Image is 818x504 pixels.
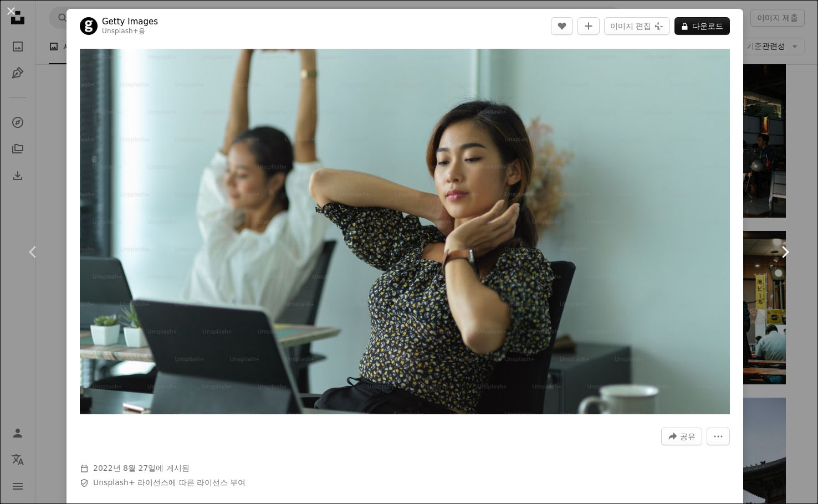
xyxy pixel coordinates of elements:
img: Getty Images의 프로필로 이동 [80,17,98,35]
button: 이 이미지 공유 [661,428,702,445]
span: 에 따른 라이선스 부여 [93,477,246,488]
div: 용 [102,27,158,36]
a: 다음 [751,199,818,305]
button: 컬렉션에 추가 [577,17,600,35]
button: 더 많은 작업 [707,428,730,445]
time: 2022년 8월 27일 오전 8시 30분 9초 GMT+9 [93,464,156,472]
a: Unsplash+ [102,27,139,35]
button: 이 이미지 확대 [80,49,730,414]
button: 다운로드 [674,17,730,35]
button: 좋아요 [551,17,573,35]
span: 에 게시됨 [93,464,190,472]
span: 공유 [680,428,696,445]
a: Unsplash+ 라이선스 [93,478,168,487]
button: 이미지 편집 [604,17,670,35]
a: Getty Images [102,16,158,27]
img: 현대 사무실에서 뒷의자에 편안하게 누워 있는 두 사업가의 초상화 [80,49,730,414]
